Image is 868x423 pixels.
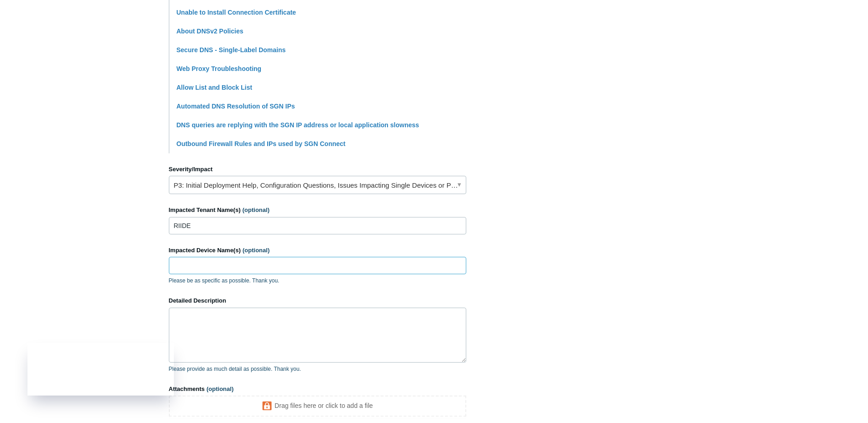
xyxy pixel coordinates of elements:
[169,277,466,285] p: Please be as specific as possible. Thank you.
[243,247,270,254] span: (optional)
[169,385,466,394] label: Attachments
[169,365,466,373] p: Please provide as much detail as possible. Thank you.
[177,27,243,35] a: About DNSv2 Policies
[177,46,286,54] a: Secure DNS - Single-Label Domains
[206,385,233,392] span: (optional)
[169,176,466,194] a: P3: Initial Deployment Help, Configuration Questions, Issues Impacting Single Devices or Past Out...
[177,121,419,129] a: DNS queries are replying with the SGN IP address or local application slowness
[169,246,466,255] label: Impacted Device Name(s)
[177,84,253,91] a: Allow List and Block List
[169,165,466,174] label: Severity/Impact
[177,65,262,72] a: Web Proxy Troubleshooting
[243,206,270,213] span: (optional)
[169,206,466,215] label: Impacted Tenant Name(s)
[177,9,296,16] a: Unable to Install Connection Certificate
[177,103,295,110] a: Automated DNS Resolution of SGN IPs
[27,343,174,396] iframe: Todyl Status
[177,140,346,147] a: Outbound Firewall Rules and IPs used by SGN Connect
[169,296,466,305] label: Detailed Description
